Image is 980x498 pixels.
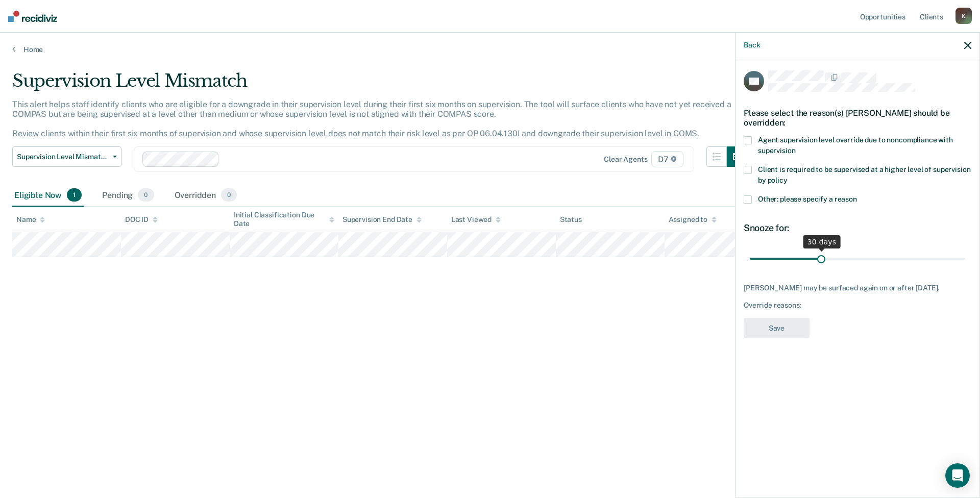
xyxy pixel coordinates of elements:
div: Overridden [173,184,239,207]
a: Home [12,45,968,54]
span: Other: please specify a reason [758,195,857,203]
div: Name [16,215,45,224]
div: Status [560,215,582,224]
div: Supervision End Date [342,215,422,224]
span: 0 [221,188,237,202]
div: Initial Classification Due Date [234,211,334,228]
div: Override reasons: [744,301,971,310]
button: Save [744,318,810,339]
div: Open Intercom Messenger [945,463,970,488]
span: 0 [138,188,154,202]
div: Pending [100,184,156,207]
div: Eligible Now [12,184,84,207]
div: K [955,8,972,24]
div: DOC ID [125,215,158,224]
span: 1 [67,188,82,202]
div: [PERSON_NAME] may be surfaced again on or after [DATE]. [744,284,971,292]
div: Please select the reason(s) [PERSON_NAME] should be overridden: [744,100,971,136]
div: Last Viewed [451,215,501,224]
div: 30 days [803,235,841,248]
span: D7 [651,151,683,167]
button: Back [744,41,760,49]
span: Agent supervision level override due to noncompliance with supervision [758,136,953,155]
div: Assigned to [669,215,717,224]
div: Supervision Level Mismatch [12,70,747,99]
span: Client is required to be supervised at a higher level of supervision by policy [758,165,970,184]
span: Supervision Level Mismatch [17,153,109,161]
img: Recidiviz [8,11,57,22]
p: This alert helps staff identify clients who are eligible for a downgrade in their supervision lev... [12,99,731,139]
div: Snooze for: [744,222,971,234]
div: Clear agents [604,155,647,164]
